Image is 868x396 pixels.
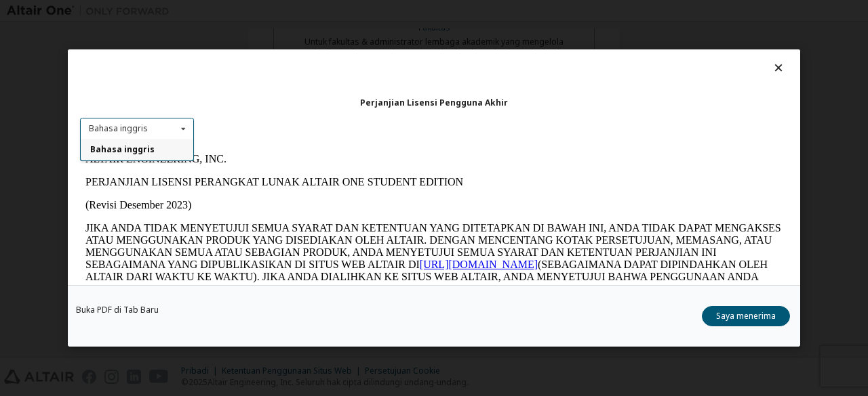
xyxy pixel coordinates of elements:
[90,144,155,156] font: Bahasa inggris
[76,304,159,315] font: Buka PDF di Tab Baru
[340,111,458,123] a: [URL][DOMAIN_NAME]
[5,51,111,63] font: (Revisi Desember 2023)
[360,97,508,108] font: Perjanjian Lisensi Pengguna Akhir
[716,310,776,322] font: Saya menerima
[76,306,159,314] a: Buka PDF di Tab Baru
[5,74,701,123] font: JIKA ANDA TIDAK MENYETUJUI SEMUA SYARAT DAN KETENTUAN YANG DITETAPKAN DI BAWAH INI, ANDA TIDAK DA...
[5,28,383,40] font: PERJANJIAN LISENSI PERANGKAT LUNAK ALTAIR ONE STUDENT EDITION
[702,306,790,326] button: Saya menerima
[89,123,148,134] font: Bahasa inggris
[5,5,146,17] font: ALTAIR ENGINEERING, INC.
[5,111,688,171] font: (SEBAGAIMANA DAPAT DIPINDAHKAN OLEH ALTAIR DARI WAKTU KE WAKTU). JIKA ANDA DIALIHKAN KE SITUS WEB...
